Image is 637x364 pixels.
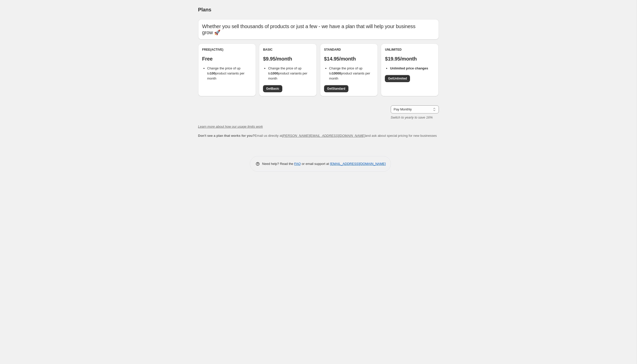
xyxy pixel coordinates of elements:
span: Email us directly at and ask about special pricing for new businesses [198,134,437,138]
span: Need help? Read the [262,162,294,166]
span: Get Basic [266,87,279,91]
span: Get Standard [327,87,345,91]
i: Switch to yearly to save 16% [391,116,433,119]
a: GetStandard [324,85,348,92]
p: $9.95/month [263,56,313,62]
span: Change the price of up to product variants per month [207,66,245,80]
div: Free (Active) [202,48,252,52]
span: Change the price of up to product variants per month [329,66,370,80]
div: Basic [263,48,313,52]
a: GetUnlimited [385,75,410,82]
span: Plans [198,7,211,12]
b: Unlimited price changes [390,66,428,70]
p: $19.95/month [385,56,435,62]
p: $14.95/month [324,56,374,62]
b: 100 [210,71,215,75]
span: Change the price of up to product variants per month [268,66,307,80]
div: Standard [324,48,374,52]
a: Learn more about how our usage limits work [198,125,263,128]
a: FAQ [294,162,301,166]
a: [PERSON_NAME][EMAIL_ADDRESS][DOMAIN_NAME] [282,134,365,138]
b: 10000 [332,71,341,75]
p: Whether you sell thousands of products or just a few - we have a plan that will help your busines... [202,23,435,35]
a: [EMAIL_ADDRESS][DOMAIN_NAME] [330,162,386,166]
div: Unlimited [385,48,435,52]
span: Get Unlimited [388,76,407,81]
b: 1000 [271,71,278,75]
a: GetBasic [263,85,282,92]
b: Don't see a plan that works for you? [198,134,255,138]
span: or email support at [301,162,330,166]
p: Free [202,56,252,62]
